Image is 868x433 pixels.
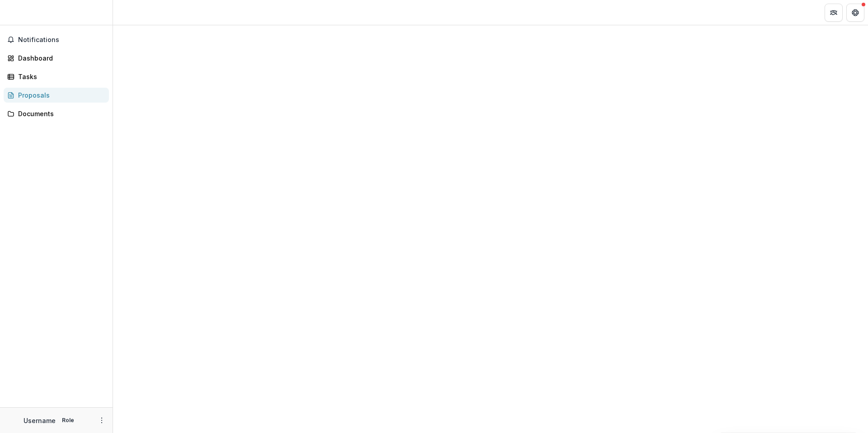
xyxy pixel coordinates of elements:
a: Tasks [4,69,109,84]
a: Dashboard [4,51,109,66]
a: Documents [4,106,109,121]
a: Proposals [4,88,109,103]
p: Username [24,416,56,425]
div: Proposals [18,90,102,100]
div: Documents [18,109,102,118]
div: Tasks [18,72,102,81]
span: Notifications [18,36,105,44]
p: Role [59,416,77,424]
button: Get Help [846,4,864,22]
div: Dashboard [18,53,102,63]
button: More [96,415,107,426]
button: Notifications [4,33,109,47]
button: Partners [825,4,843,22]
